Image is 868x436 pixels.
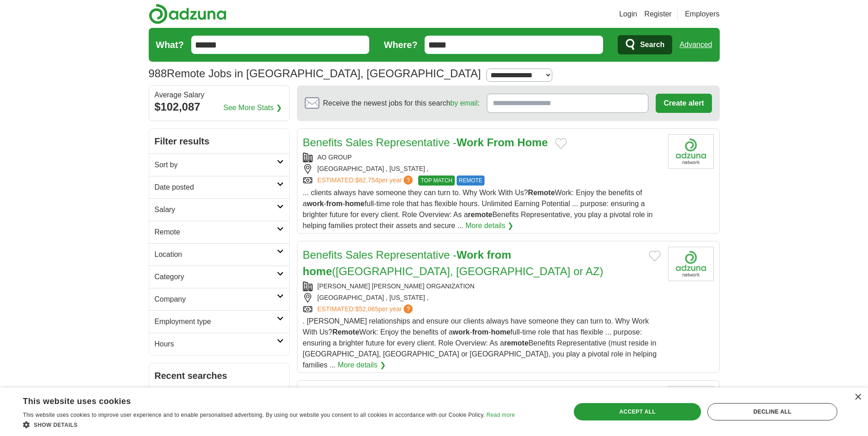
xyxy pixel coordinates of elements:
[149,67,481,80] h1: Remote Jobs in [GEOGRAPHIC_DATA], [GEOGRAPHIC_DATA]
[487,136,514,149] strong: From
[644,9,672,20] a: Register
[384,38,417,52] label: Where?
[404,304,413,314] span: ?
[149,176,289,198] a: Date posted
[149,266,289,288] a: Category
[486,412,515,418] a: Read more, opens a new window
[468,211,492,218] strong: remote
[303,189,653,229] span: ... clients always have someone they can turn to. Why Work With Us? Work: Enjoy the benefits of a...
[303,153,661,162] div: AO GROUP
[854,394,861,401] div: Close
[457,136,484,149] strong: Work
[418,175,454,186] span: TOP MATCH
[155,316,277,327] h2: Employment type
[155,369,284,383] h2: Recent searches
[155,249,277,260] h2: Location
[472,328,489,336] strong: from
[155,99,284,115] div: $102,087
[504,339,528,347] strong: remote
[668,386,714,420] img: Company logo
[149,65,167,82] span: 988
[149,221,289,243] a: Remote
[619,9,637,20] a: Login
[323,98,480,109] span: Receive the newest jobs for this search :
[156,38,184,52] label: What?
[303,282,661,291] div: [PERSON_NAME] [PERSON_NAME] ORGANIZATION
[303,249,604,277] a: Benefits Sales Representative -Work from home([GEOGRAPHIC_DATA], [GEOGRAPHIC_DATA] or AZ)
[303,265,332,277] strong: home
[149,129,289,154] h2: Filter results
[528,189,555,197] strong: Remote
[155,339,277,350] h2: Hours
[404,175,413,185] span: ?
[555,138,567,149] button: Add to favorite jobs
[155,91,284,99] div: Average Salary
[149,288,289,310] a: Company
[668,247,714,281] img: Company logo
[23,393,492,407] div: This website uses cookies
[149,198,289,221] a: Salary
[355,176,378,184] span: $82,754
[303,164,661,174] div: [GEOGRAPHIC_DATA] , [US_STATE] ,
[518,136,548,149] strong: Home
[685,9,720,20] a: Employers
[656,94,712,113] button: Create alert
[332,328,359,336] strong: Remote
[149,333,289,355] a: Hours
[155,294,277,305] h2: Company
[707,403,837,420] div: Decline all
[23,420,515,429] div: Show details
[149,243,289,266] a: Location
[223,102,282,113] a: See More Stats ❯
[491,328,511,336] strong: home
[155,204,277,215] h2: Salary
[649,250,661,261] button: Add to favorite jobs
[318,175,415,186] a: ESTIMATED:$82,754per year?
[457,175,485,186] span: REMOTE
[318,304,415,314] a: ESTIMATED:$52,065per year?
[338,360,386,371] a: More details ❯
[450,99,478,107] a: by email
[345,200,365,207] strong: home
[679,36,712,54] a: Advanced
[155,227,277,238] h2: Remote
[303,293,661,303] div: [GEOGRAPHIC_DATA] , [US_STATE] ,
[23,412,485,418] span: This website uses cookies to improve user experience and to enable personalised advertising. By u...
[487,249,511,261] strong: from
[326,200,343,207] strong: from
[303,136,548,149] a: Benefits Sales Representative -Work From Home
[149,154,289,176] a: Sort by
[465,220,513,231] a: More details ❯
[457,249,484,261] strong: Work
[453,328,469,336] strong: work
[34,422,78,428] span: Show details
[155,271,277,282] h2: Category
[155,160,277,170] h2: Sort by
[307,200,323,207] strong: work
[149,310,289,333] a: Employment type
[303,317,657,369] span: . [PERSON_NAME] relationships and ensure our clients always have someone they can turn to. Why Wo...
[618,35,672,54] button: Search
[640,36,664,54] span: Search
[149,4,226,24] img: Adzuna logo
[668,134,714,169] img: Company logo
[574,403,701,420] div: Accept all
[155,182,277,193] h2: Date posted
[355,305,378,313] span: $52,065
